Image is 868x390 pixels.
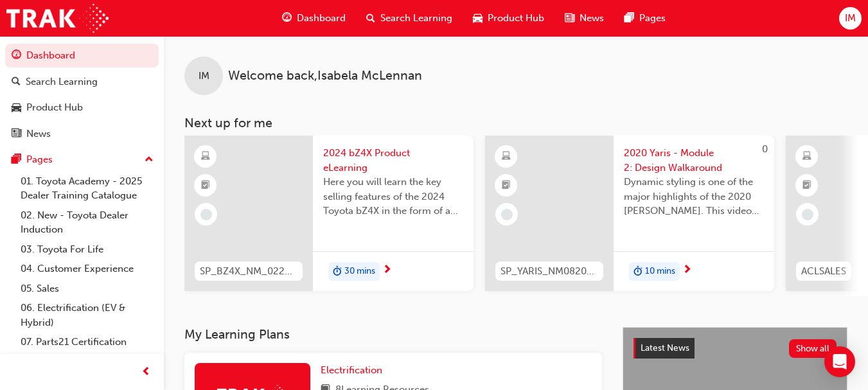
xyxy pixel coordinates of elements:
a: 07. Parts21 Certification [15,332,159,352]
a: Latest NewsShow all [633,338,837,359]
a: 0SP_YARIS_NM0820_EL_022020 Yaris - Module 2: Design WalkaroundDynamic styling is one of the major... [485,136,774,291]
span: IM [845,11,856,26]
span: guage-icon [12,50,21,62]
span: search-icon [366,10,375,26]
span: Latest News [641,342,689,353]
a: 02. New - Toyota Dealer Induction [15,206,159,240]
span: News [580,11,604,26]
span: ACLSALES [801,264,846,279]
span: 10 mins [645,264,675,279]
div: News [26,127,51,141]
button: DashboardSearch LearningProduct HubNews [5,41,159,148]
span: pages-icon [12,154,21,166]
span: booktick-icon [201,177,210,194]
button: IM [839,7,862,30]
span: Search Learning [380,11,452,26]
a: pages-iconPages [614,5,676,31]
div: Pages [26,152,53,167]
span: car-icon [12,102,21,114]
span: next-icon [382,265,392,276]
a: Electrification [321,363,387,378]
span: Product Hub [488,11,544,26]
span: Welcome back , Isabela McLennan [228,69,422,84]
span: booktick-icon [802,177,811,194]
span: Dashboard [297,11,346,26]
span: learningResourceType_ELEARNING-icon [502,148,511,165]
span: 30 mins [344,264,375,279]
a: 06. Electrification (EV & Hybrid) [15,298,159,332]
span: Dynamic styling is one of the major highlights of the 2020 [PERSON_NAME]. This video gives an in-... [624,175,764,218]
span: booktick-icon [502,177,511,194]
div: Product Hub [26,100,83,115]
a: news-iconNews [554,5,614,31]
span: 2020 Yaris - Module 2: Design Walkaround [624,146,764,175]
a: 04. Customer Experience [15,259,159,279]
h3: Next up for me [164,116,868,130]
a: Product Hub [5,96,159,120]
button: Show all [789,339,837,358]
span: duration-icon [333,263,342,280]
div: Open Intercom Messenger [824,346,855,377]
h3: My Learning Plans [184,327,602,342]
img: Trak [6,4,109,33]
span: duration-icon [633,263,642,280]
span: 2024 bZ4X Product eLearning [323,146,463,175]
span: next-icon [682,265,692,276]
div: Search Learning [26,75,98,89]
span: SP_YARIS_NM0820_EL_02 [500,264,598,279]
span: news-icon [565,10,574,26]
span: SP_BZ4X_NM_0224_EL01 [200,264,297,279]
span: 0 [762,143,768,155]
span: prev-icon [141,364,151,380]
span: up-icon [145,152,154,168]
a: 01. Toyota Academy - 2025 Dealer Training Catalogue [15,172,159,206]
span: news-icon [12,129,21,140]
span: learningRecordVerb_NONE-icon [200,209,212,220]
a: car-iconProduct Hub [463,5,554,31]
span: learningRecordVerb_NONE-icon [501,209,513,220]
span: Here you will learn the key selling features of the 2024 Toyota bZ4X in the form of a virtual 6-p... [323,175,463,218]
span: Pages [639,11,666,26]
button: Pages [5,148,159,172]
span: learningResourceType_ELEARNING-icon [802,148,811,165]
span: IM [199,69,209,84]
a: search-iconSearch Learning [356,5,463,31]
a: 05. Sales [15,279,159,299]
a: News [5,122,159,146]
span: search-icon [12,76,21,88]
a: 08. Service Training [15,352,159,372]
a: 03. Toyota For Life [15,240,159,260]
a: SP_BZ4X_NM_0224_EL012024 bZ4X Product eLearningHere you will learn the key selling features of th... [184,136,474,291]
span: learningResourceType_ELEARNING-icon [201,148,210,165]
a: Search Learning [5,70,159,94]
span: pages-icon [624,10,634,26]
span: car-icon [473,10,483,26]
a: Dashboard [5,44,159,67]
a: guage-iconDashboard [272,5,356,31]
span: guage-icon [282,10,292,26]
span: learningRecordVerb_NONE-icon [802,209,813,220]
span: Electrification [321,364,382,376]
